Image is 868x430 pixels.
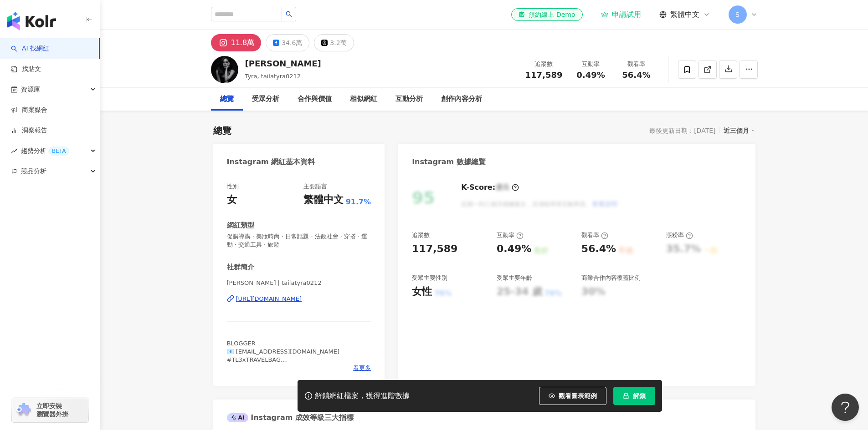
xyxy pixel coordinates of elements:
[346,197,371,207] span: 91.7%
[227,182,239,191] div: 性別
[315,391,410,401] div: 解鎖網紅檔案，獲得進階數據
[11,148,17,154] span: rise
[666,231,693,239] div: 漲粉率
[353,364,371,372] span: 看更多
[525,60,563,69] div: 追蹤數
[211,56,238,83] img: KOL Avatar
[252,94,279,105] div: 受眾分析
[412,157,486,167] div: Instagram 數據總覽
[412,285,432,299] div: 女性
[245,58,321,69] div: [PERSON_NAME]
[622,71,650,80] span: 56.4%
[266,34,309,51] button: 34.6萬
[519,10,575,19] div: 預約線上 Demo
[12,398,88,422] a: chrome extension立即安裝 瀏覽器外掛
[581,231,608,239] div: 觀看率
[461,182,519,192] div: K-Score :
[497,242,531,256] div: 0.49%
[350,94,377,105] div: 相似網紅
[412,242,457,256] div: 117,589
[574,60,608,69] div: 互動率
[303,193,344,207] div: 繁體中文
[227,295,371,303] a: [URL][DOMAIN_NAME]
[619,60,654,69] div: 觀看率
[7,12,56,30] img: logo
[11,65,41,74] a: 找貼文
[735,10,740,20] span: S
[497,231,524,239] div: 互動率
[649,127,715,134] div: 最後更新日期：[DATE]
[581,274,641,282] div: 商業合作內容覆蓋比例
[227,157,315,167] div: Instagram 網紅基本資料
[227,413,249,422] div: AI
[330,36,346,49] div: 3.2萬
[227,279,371,287] span: [PERSON_NAME] | tailatyra0212
[613,387,655,405] button: 解鎖
[245,73,301,80] span: Tyra, tailatyra0212
[441,94,482,105] div: 創作內容分析
[21,79,40,100] span: 資源庫
[21,141,69,161] span: 趨勢分析
[601,10,641,19] a: 申請試用
[581,242,616,256] div: 56.4%
[559,392,597,400] span: 觀看圖表範例
[15,403,32,417] img: chrome extension
[286,11,292,17] span: search
[227,193,237,207] div: 女
[227,233,371,249] span: 促購導購 · 美妝時尚 · 日常話題 · 法政社會 · 穿搭 · 運動 · 交通工具 · 旅遊
[11,44,49,53] a: searchAI 找網紅
[670,10,699,20] span: 繁體中文
[298,94,332,105] div: 合作與價值
[395,94,423,105] div: 互動分析
[48,147,69,156] div: BETA
[633,392,646,400] span: 解鎖
[227,340,339,380] span: BLOGGER 📧 [EMAIL_ADDRESS][DOMAIN_NAME] #TL3xTRAVELBAG - ↘️團購連結
[211,34,262,51] button: 11.8萬
[412,274,447,282] div: 受眾主要性別
[314,34,354,51] button: 3.2萬
[623,393,629,399] span: lock
[227,263,254,272] div: 社群簡介
[36,402,68,418] span: 立即安裝 瀏覽器外掛
[213,124,231,137] div: 總覽
[497,274,532,282] div: 受眾主要年齡
[227,413,354,423] div: Instagram 成效等級三大指標
[303,182,327,191] div: 主要語言
[11,126,47,135] a: 洞察報告
[231,36,255,49] div: 11.8萬
[282,36,302,49] div: 34.6萬
[724,125,755,137] div: 近三個月
[525,70,563,80] span: 117,589
[220,94,234,105] div: 總覽
[412,231,430,239] div: 追蹤數
[511,8,582,21] a: 預約線上 Demo
[21,161,46,182] span: 競品分析
[236,295,302,303] div: [URL][DOMAIN_NAME]
[227,221,254,230] div: 網紅類型
[11,106,47,115] a: 商案媒合
[576,71,605,80] span: 0.49%
[539,387,606,405] button: 觀看圖表範例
